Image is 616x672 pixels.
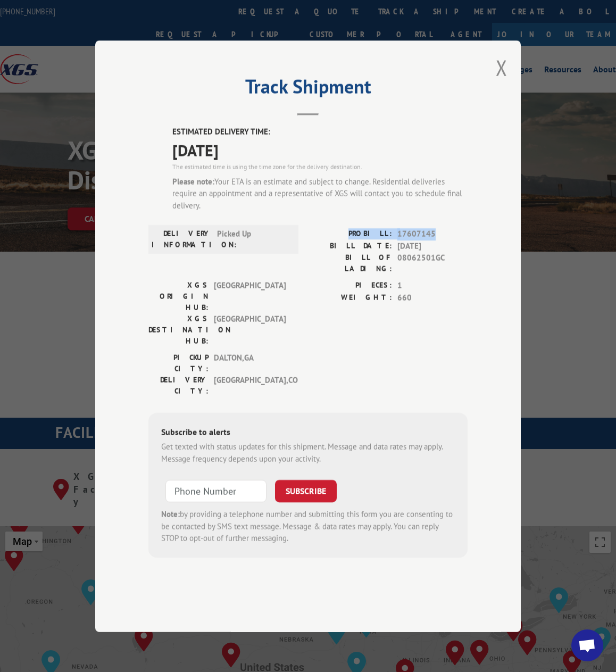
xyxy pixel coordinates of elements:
div: by providing a telephone number and submitting this form you are consenting to be contacted by SM... [161,509,455,545]
span: 1 [397,280,468,292]
label: BILL OF LADING: [308,252,392,275]
label: DELIVERY INFORMATION: [152,228,212,251]
label: PIECES: [308,280,392,292]
span: 17607145 [397,228,468,240]
label: XGS ORIGIN HUB: [148,280,209,313]
div: Subscribe to alerts [161,426,455,441]
input: Phone Number [165,480,267,502]
span: [DATE] [172,138,468,162]
strong: Note: [161,509,180,519]
span: [GEOGRAPHIC_DATA] [214,280,286,313]
div: Open chat [571,629,603,661]
span: DALTON , GA [214,352,286,375]
strong: Please note: [172,176,214,186]
label: BILL DATE: [308,240,392,252]
span: [GEOGRAPHIC_DATA] , CO [214,375,286,397]
label: XGS DESTINATION HUB: [148,313,209,347]
label: PICKUP CITY: [148,352,209,375]
button: SUBSCRIBE [275,480,337,502]
div: The estimated time is using the time zone for the delivery destination. [172,162,468,171]
h2: Track Shipment [148,79,468,99]
button: Close modal [496,54,507,82]
span: [DATE] [397,240,468,252]
div: Get texted with status updates for this shipment. Message and data rates may apply. Message frequ... [161,441,455,465]
div: Your ETA is an estimate and subject to change. Residential deliveries require an appointment and ... [172,176,468,212]
label: ESTIMATED DELIVERY TIME: [172,126,468,138]
span: 660 [397,292,468,304]
span: 08062501GC [397,252,468,275]
label: WEIGHT: [308,292,392,304]
span: [GEOGRAPHIC_DATA] [214,313,286,347]
label: DELIVERY CITY: [148,375,209,397]
span: Picked Up [217,228,289,251]
label: PROBILL: [308,228,392,240]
